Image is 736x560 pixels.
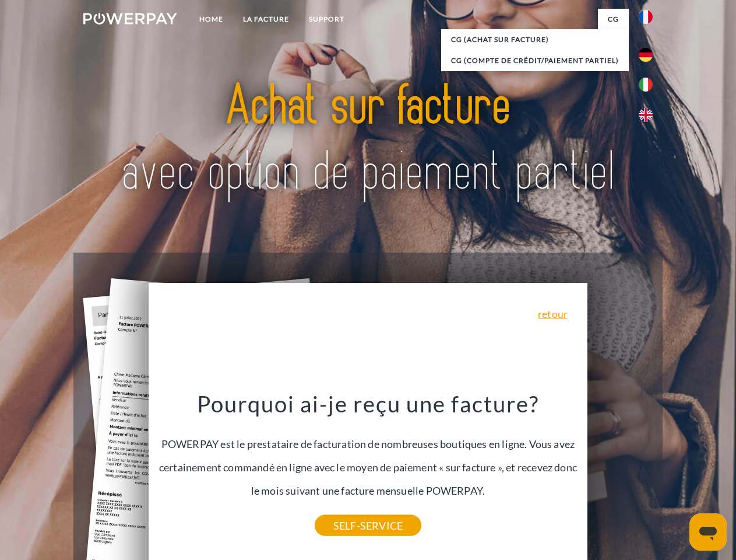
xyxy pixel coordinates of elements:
[233,9,299,30] a: LA FACTURE
[189,9,233,30] a: Home
[639,48,653,62] img: de
[639,108,653,122] img: en
[156,390,581,526] div: POWERPAY est le prestataire de facturation de nombreuses boutiques en ligne. Vous avez certaineme...
[538,309,568,319] a: retour
[689,513,727,551] iframe: Bouton de lancement de la fenêtre de messagerie
[315,515,421,536] a: SELF-SERVICE
[639,10,653,24] img: fr
[441,50,629,71] a: CG (Compte de crédit/paiement partiel)
[441,29,629,50] a: CG (achat sur facture)
[156,390,581,418] h3: Pourquoi ai-je reçu une facture?
[598,9,629,30] a: CG
[83,13,177,24] img: logo-powerpay-white.svg
[299,9,354,30] a: Support
[639,78,653,92] img: it
[111,56,625,223] img: title-powerpay_fr.svg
